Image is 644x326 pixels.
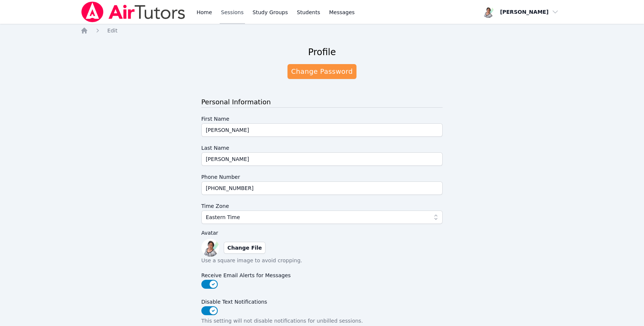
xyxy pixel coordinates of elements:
[224,242,266,254] label: Change File
[201,199,443,211] label: Time Zone
[201,317,443,325] p: This setting will not disable notifications for unbilled sessions.
[201,211,443,224] button: Eastern Time
[81,27,563,34] nav: Breadcrumb
[201,170,443,181] label: Phone Number
[201,141,443,152] label: Last Name
[201,269,443,280] label: Receive Email Alerts for Messages
[201,228,443,237] label: Avatar
[201,97,443,108] h3: Personal Information
[107,27,117,34] a: Edit
[201,257,443,264] p: Use a square image to avoid cropping.
[81,1,186,22] img: Air Tutors
[329,9,355,16] span: Messages
[107,28,117,34] span: Edit
[288,64,356,79] a: Change Password
[308,46,336,58] h2: Profile
[201,112,443,123] label: First Name
[201,239,219,257] img: preview
[206,213,240,222] span: Eastern Time
[201,295,443,306] label: Disable Text Notifications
